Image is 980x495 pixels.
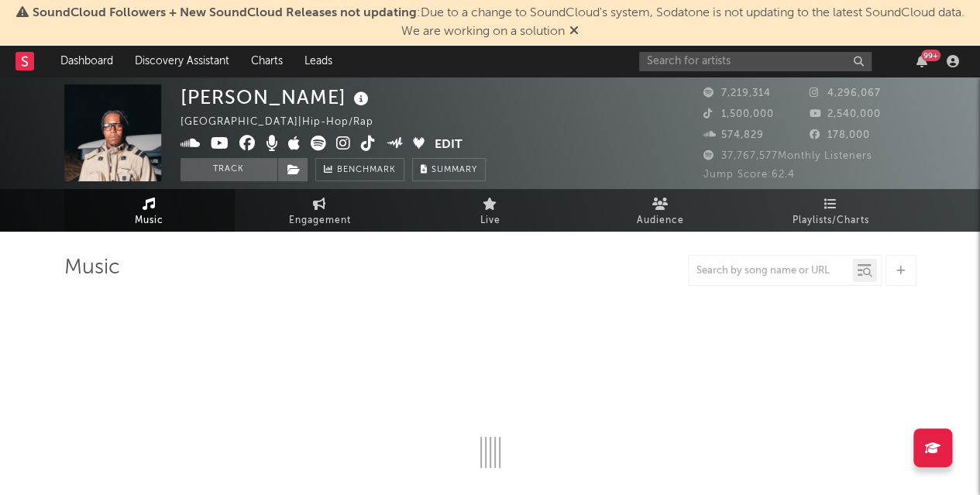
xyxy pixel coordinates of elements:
[576,189,746,232] a: Audience
[181,158,277,181] button: Track
[33,7,965,38] span: : Due to a change to SoundCloud's system, Sodatone is not updating to the latest SoundCloud data....
[793,211,869,230] span: Playlists/Charts
[746,189,916,232] a: Playlists/Charts
[810,130,870,140] span: 178,000
[703,109,774,119] span: 1,500,000
[639,52,872,71] input: Search for artists
[181,84,373,110] div: [PERSON_NAME]
[689,265,852,277] input: Search by song name or URL
[569,26,579,38] span: Dismiss
[235,189,405,232] a: Engagement
[337,161,396,180] span: Benchmark
[435,136,462,155] button: Edit
[240,46,294,77] a: Charts
[703,151,872,161] span: 37,767,577 Monthly Listeners
[916,55,927,67] button: 99+
[921,50,940,61] div: 99 +
[412,158,486,181] button: Summary
[432,166,477,174] span: Summary
[480,211,500,230] span: Live
[637,211,684,230] span: Audience
[703,170,795,180] span: Jump Score: 62.4
[33,7,417,19] span: SoundCloud Followers + New SoundCloud Releases not updating
[810,109,881,119] span: 2,540,000
[124,46,240,77] a: Discovery Assistant
[289,211,351,230] span: Engagement
[315,158,404,181] a: Benchmark
[64,189,235,232] a: Music
[810,88,881,98] span: 4,296,067
[703,130,764,140] span: 574,829
[703,88,771,98] span: 7,219,314
[135,211,163,230] span: Music
[50,46,124,77] a: Dashboard
[181,113,391,132] div: [GEOGRAPHIC_DATA] | Hip-Hop/Rap
[294,46,343,77] a: Leads
[405,189,576,232] a: Live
